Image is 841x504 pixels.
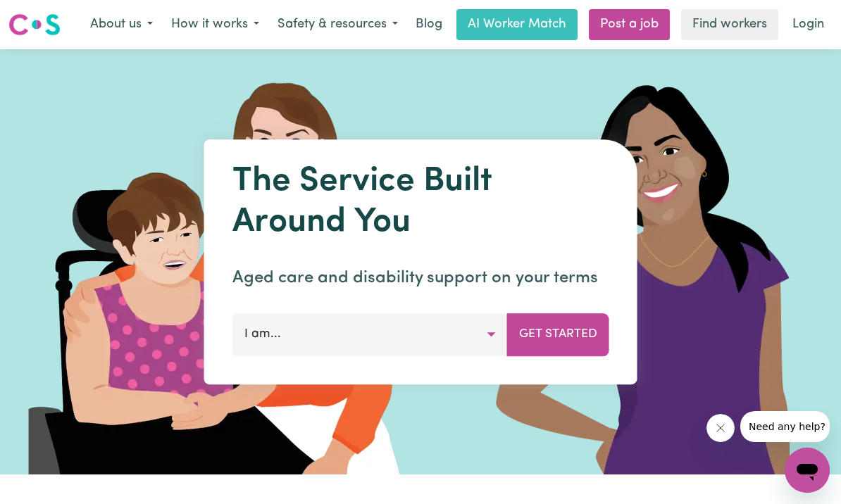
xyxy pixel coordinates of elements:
[232,265,609,291] p: Aged care and disability support on your terms
[784,9,833,40] a: Login
[456,9,578,40] a: AI Worker Match
[232,162,609,243] h1: The Service Built Around You
[162,10,268,39] button: How it works
[706,414,735,442] iframe: Close message
[232,313,508,355] button: I am...
[81,10,162,39] button: About us
[268,10,407,39] button: Safety & resources
[407,9,451,40] a: Blog
[681,9,778,40] a: Find workers
[589,9,670,40] a: Post a job
[740,411,830,442] iframe: Message from company
[8,8,61,41] a: Careseekers logo
[785,448,830,493] iframe: Button to launch messaging window
[507,313,609,355] button: Get Started
[8,12,61,37] img: Careseekers logo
